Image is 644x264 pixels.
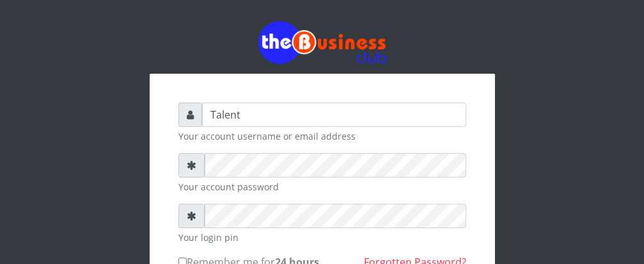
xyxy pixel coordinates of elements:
small: Your login pin [178,231,466,244]
input: Username or email address [202,103,466,127]
small: Your account password [178,180,466,194]
small: Your account username or email address [178,129,466,143]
